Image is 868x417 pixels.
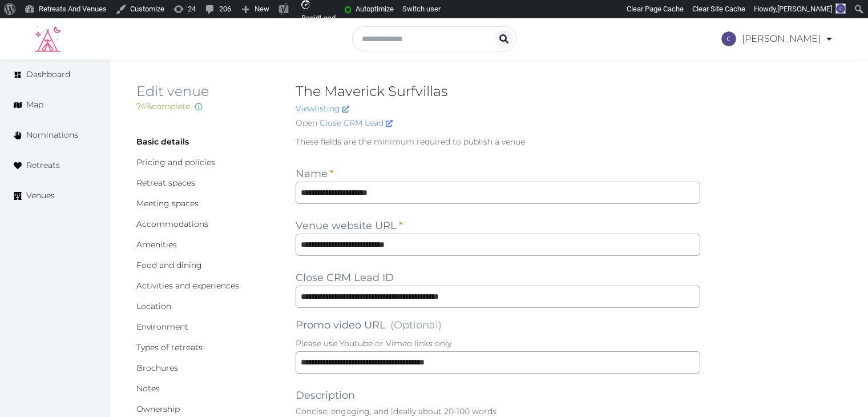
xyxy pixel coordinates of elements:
label: Description [296,387,355,403]
a: [PERSON_NAME] [721,23,834,55]
a: Ownership [136,404,180,414]
label: Name [296,166,334,182]
p: Concise, engaging, and ideally about 20-100 words [296,406,700,417]
a: Food and dining [136,260,202,270]
span: [PERSON_NAME] [777,5,832,13]
label: Close CRM Lead ID [296,270,394,286]
span: Open [296,117,317,129]
a: Amenities [136,239,177,250]
a: Location [136,301,171,311]
a: Meeting spaces [136,198,199,209]
a: Retreat spaces [136,178,195,188]
p: Please use Youtube or Vimeo links only [296,338,700,349]
span: Clear Site Cache [692,5,745,13]
a: Pricing and policies [136,157,215,167]
label: Venue website URL [296,218,403,234]
span: Venues [26,190,55,202]
a: Close CRM Lead [320,117,393,129]
span: Clear Page Cache [627,5,684,13]
a: Brochures [136,363,178,373]
a: Basic details [136,137,189,147]
span: 74 % complete [136,101,190,111]
p: These fields are the minimum required to publish a venue [296,136,700,147]
span: (Optional) [390,319,442,331]
a: Environment [136,322,188,332]
span: Dashboard [26,69,70,81]
a: Notes [136,383,160,394]
a: Types of retreats [136,342,203,352]
a: Accommodations [136,219,208,229]
h2: The Maverick Surfvillas [296,82,700,101]
h2: Edit venue [136,82,277,101]
a: Activities and experiences [136,280,239,291]
a: Viewlisting [296,103,349,114]
span: Map [26,99,43,111]
label: Promo video URL [296,317,442,333]
span: Retreats [26,159,60,171]
span: Nominations [26,129,78,141]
